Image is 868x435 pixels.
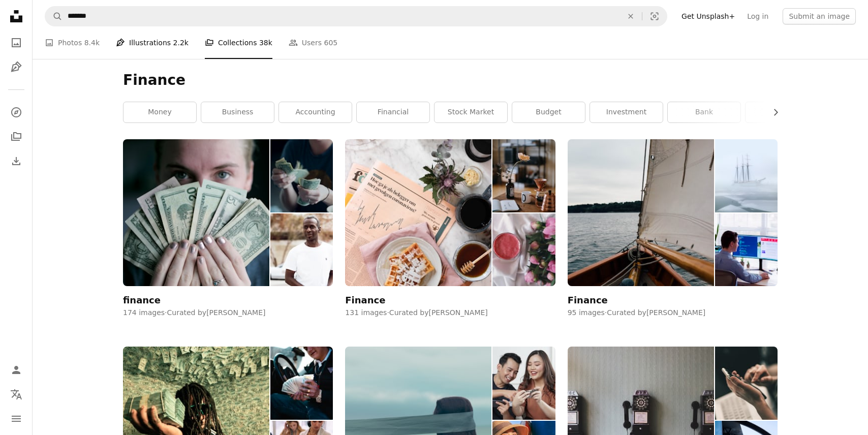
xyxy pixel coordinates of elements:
[357,102,429,122] a: financial
[715,213,778,287] img: photo-1583508915901-b5f84c1dcde1
[492,213,555,287] img: photo-1462710596899-bd7954cfb148
[345,294,385,306] div: Finance
[783,8,856,24] button: Submit an image
[116,26,189,59] a: Illustrations 2.2k
[6,102,26,122] a: Explore
[6,360,26,380] a: Log in / Sign up
[345,139,555,305] a: Finance
[123,139,333,305] a: finance
[715,347,778,420] img: photo-1615840287214-7ff58936c4cf
[568,139,778,305] a: Finance
[6,6,26,28] a: Home — Unsplash
[590,102,663,122] a: investment
[123,71,778,89] h1: Finance
[6,151,26,171] a: Download History
[345,139,491,286] img: photo-1580652893830-5828a20b203e
[568,308,778,318] div: 95 images · Curated by [PERSON_NAME]
[270,347,333,420] img: photo-1616645004064-aebe96923cbb
[435,102,507,122] a: stock market
[6,409,26,429] button: Menu
[675,8,741,24] a: Get Unsplash+
[345,308,555,318] div: 131 images · Curated by [PERSON_NAME]
[45,6,667,26] form: Find visuals sitewide
[123,294,161,306] div: finance
[123,102,196,122] a: money
[270,139,333,212] img: photo-1518458028785-8fbcd101ebb9
[492,139,555,212] img: photo-1517466996322-2668610a3309
[201,102,274,122] a: business
[568,139,714,286] img: photo-1474915380005-b538cf01fe7b
[668,102,740,122] a: bank
[741,8,774,24] a: Log in
[6,57,26,77] a: Illustrations
[568,294,608,306] div: Finance
[123,139,269,286] img: photo-1518183214770-9cffbec72538
[642,7,667,26] button: Visual search
[45,26,100,59] a: Photos 8.4k
[324,37,338,48] span: 605
[123,308,333,318] div: 174 images · Curated by [PERSON_NAME]
[746,102,818,122] a: banking
[84,37,100,48] span: 8.4k
[173,37,189,48] span: 2.2k
[766,102,778,122] button: scroll list to the right
[289,26,337,59] a: Users 605
[6,33,26,53] a: Photos
[270,213,333,287] img: photo-1484516396415-4971641de8e0
[492,347,555,420] img: photo-1565870100382-f0a510db3cd1
[715,139,778,212] img: photo-1519156892420-a61fb5543505
[6,127,26,147] a: Collections
[619,7,642,26] button: Clear
[45,7,63,26] button: Search Unsplash
[279,102,352,122] a: accounting
[512,102,585,122] a: budget
[6,384,26,405] button: Language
